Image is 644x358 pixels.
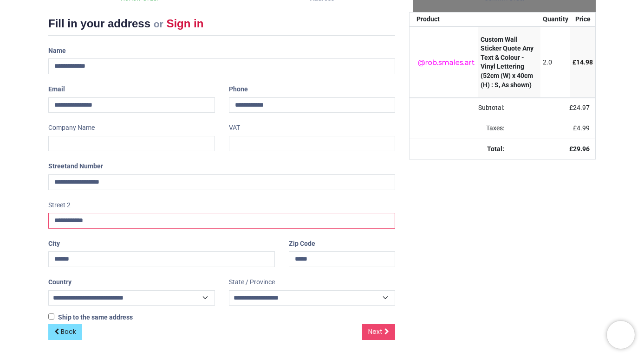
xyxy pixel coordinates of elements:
[48,17,150,30] span: Fill in your address
[48,120,95,136] label: Company Name
[48,43,66,59] label: Name
[576,58,593,66] span: 14.98
[362,324,395,340] a: Next
[48,236,60,252] label: City
[229,82,248,97] label: Phone
[573,145,590,153] span: 29.96
[166,17,203,30] a: Sign in
[607,321,635,349] iframe: Brevo live chat
[48,82,65,97] label: Email
[573,104,590,111] span: 24.97
[481,36,533,89] strong: Custom Wall Sticker Quote Any Text & Colour - Vinyl Lettering (52cm (W) x 40cm (H) : S, As shown)
[67,162,103,170] span: and Number
[410,98,510,118] td: Subtotal:
[154,19,163,29] small: or
[543,58,568,67] div: 2.0
[416,32,476,92] img: ZaVL6QAAAAZJREFUAwCSbTjNE24YxAAAAABJRU5ErkJggg==
[48,313,133,322] label: Ship to the same address
[570,13,595,26] th: Price
[487,145,504,153] strong: Total:
[48,275,72,290] label: Country
[368,327,383,336] span: Next
[289,236,315,252] label: Zip Code
[410,13,478,26] th: Product
[48,198,71,213] label: Street 2
[48,159,103,174] label: Street
[61,327,76,336] span: Back
[48,324,82,340] a: Back
[569,104,590,111] span: £
[540,13,571,26] th: Quantity
[229,275,275,290] label: State / Province
[229,120,240,136] label: VAT
[577,124,590,132] span: 4.99
[48,313,54,320] input: Ship to the same address
[410,118,510,139] td: Taxes:
[573,124,590,132] span: £
[572,58,593,66] span: £
[569,145,590,153] strong: £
